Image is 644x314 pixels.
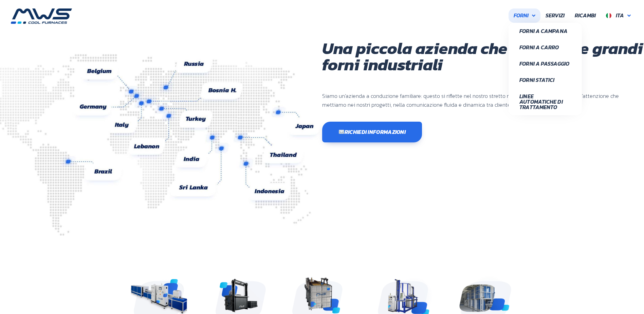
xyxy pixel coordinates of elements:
[601,8,636,23] a: Ita
[509,55,582,72] a: Forni a Passaggio
[519,77,571,83] span: Forni Statici
[509,23,582,39] a: Forni a Campana
[509,72,582,88] a: Forni Statici
[519,61,571,66] span: Forni a Passaggio
[519,93,571,110] span: Linee Automatiche di Trattamento
[339,129,344,135] img: ✉️
[540,8,570,23] a: Servizi
[338,129,406,135] span: Richiedi informazioni
[514,11,529,20] span: Forni
[570,8,601,23] a: Ricambi
[546,11,565,20] span: Servizi
[509,8,540,23] a: Forni
[519,45,571,50] span: Forni a Carro
[11,8,72,24] img: MWS s.r.l.
[322,122,422,142] a: ✉️Richiedi informazioni
[519,28,571,34] span: Forni a Campana
[509,39,582,55] a: Forni a Carro
[616,11,624,19] span: Ita
[575,11,596,20] span: Ricambi
[509,88,582,115] a: Linee Automatiche di Trattamento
